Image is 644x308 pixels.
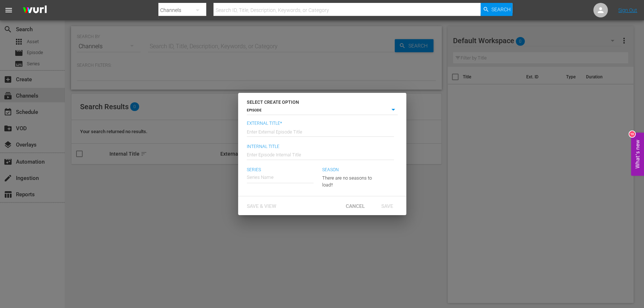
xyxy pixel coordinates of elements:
button: Save [371,199,403,212]
span: Cancel [340,203,371,209]
span: Search [491,3,511,16]
button: Save & View [241,199,282,212]
div: 10 [629,131,635,137]
h6: SELECT CREATE OPTION [247,99,398,106]
span: External Title* [247,121,394,127]
span: menu [4,6,13,15]
div: There are no seasons to load!! [322,169,379,189]
span: Internal Title [247,144,394,150]
button: Open Feedback Widget [631,132,644,176]
button: Cancel [340,199,371,212]
span: Series [247,167,313,173]
span: Save & View [241,203,282,209]
span: Season [322,167,379,173]
img: ans4CAIJ8jUAAAAAAAAAAAAAAAAAAAAAAAAgQb4GAAAAAAAAAAAAAAAAAAAAAAAAJMjXAAAAAAAAAAAAAAAAAAAAAAAAgAT5G... [17,2,52,19]
a: Sign Out [618,7,637,13]
span: Save [375,203,399,209]
div: EPISODE [247,106,398,115]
